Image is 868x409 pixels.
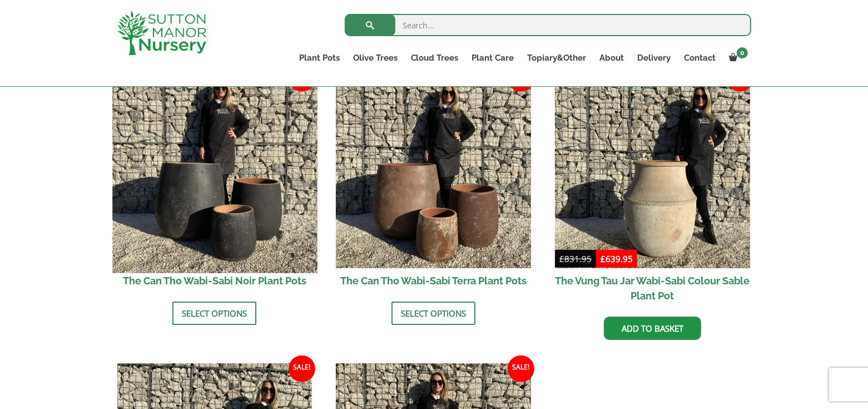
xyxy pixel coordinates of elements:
[604,317,701,340] a: Add to basket: “The Vung Tau Jar Wabi-Sabi Colour Sable Plant Pot”
[555,73,750,268] img: The Vung Tau Jar Wabi-Sabi Colour Sable Plant Pot
[555,73,750,308] a: Sale! The Vung Tau Jar Wabi-Sabi Colour Sable Plant Pot
[631,50,678,66] a: Delivery
[336,268,531,293] h2: The Can Tho Wabi-Sabi Terra Plant Pots
[601,253,606,264] span: £
[117,268,313,293] h2: The Can Tho Wabi-Sabi Noir Plant Pots
[593,50,631,66] a: About
[117,11,206,55] img: logo
[292,50,346,66] a: Plant Pots
[559,253,592,264] bdi: 831.95
[336,73,531,268] img: The Can Tho Wabi-Sabi Terra Plant Pots
[508,356,534,382] span: Sale!
[391,302,475,325] a: Select options for “The Can Tho Wabi-Sabi Terra Plant Pots”
[117,73,313,293] a: Sale! The Can Tho Wabi-Sabi Noir Plant Pots
[289,356,315,382] span: Sale!
[112,68,317,273] img: The Can Tho Wabi-Sabi Noir Plant Pots
[678,50,723,66] a: Contact
[336,73,531,293] a: Sale! The Can Tho Wabi-Sabi Terra Plant Pots
[521,50,593,66] a: Topiary&Other
[465,50,521,66] a: Plant Care
[723,50,751,66] a: 0
[559,253,564,264] span: £
[172,302,256,325] a: Select options for “The Can Tho Wabi-Sabi Noir Plant Pots”
[346,50,404,66] a: Olive Trees
[555,268,750,308] h2: The Vung Tau Jar Wabi-Sabi Colour Sable Plant Pot
[737,47,748,58] span: 0
[404,50,465,66] a: Cloud Trees
[345,14,751,36] input: Search...
[601,253,633,264] bdi: 639.95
